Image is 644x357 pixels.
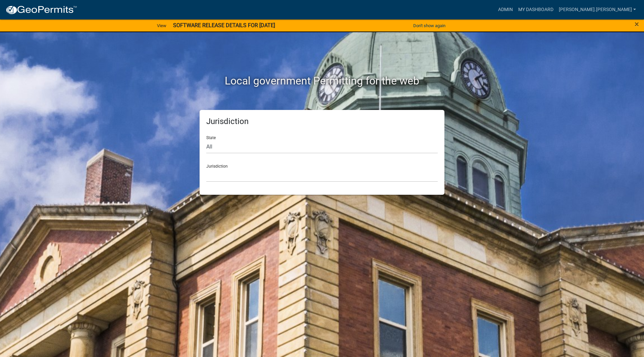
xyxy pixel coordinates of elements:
[173,22,275,28] strong: SOFTWARE RELEASE DETAILS FOR [DATE]
[136,74,508,87] h2: Local government Permitting for the web
[495,3,516,16] a: Admin
[154,20,169,31] a: View
[635,20,639,28] button: Close
[635,19,639,29] span: ×
[556,3,639,16] a: [PERSON_NAME].[PERSON_NAME]
[206,117,438,126] h5: Jurisdiction
[411,20,448,31] button: Don't show again
[516,3,556,16] a: My Dashboard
